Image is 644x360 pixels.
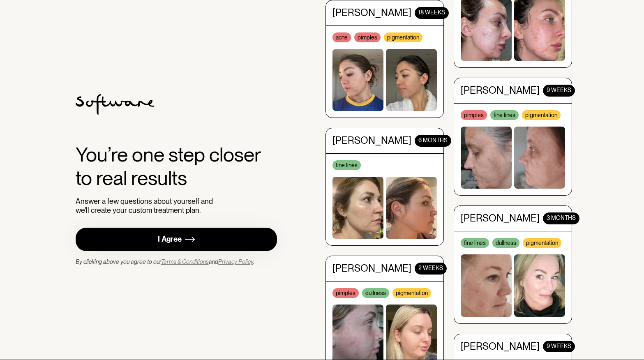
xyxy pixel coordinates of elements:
div: 9 WEEKS [543,79,575,91]
div: 3 MONTHS [543,207,579,219]
div: [PERSON_NAME] [461,335,540,347]
a: Privacy Policy [218,258,253,265]
div: pigmentation [392,283,431,293]
div: fine lines [332,155,361,164]
div: [PERSON_NAME] [332,257,411,269]
div: You’re one step closer to real results [76,143,277,190]
div: 18 WEEKS [415,1,449,13]
div: Answer a few questions about yourself and we'll create your custom treatment plan. [76,197,217,215]
div: I Agree [158,235,182,244]
div: fine lines [461,233,489,242]
div: dullness [362,283,389,293]
div: 9 WEEKS [543,335,575,347]
a: I Agree [76,228,277,251]
div: acne [332,27,351,37]
div: [PERSON_NAME] [461,79,540,91]
div: [PERSON_NAME] [332,1,411,13]
div: pigmentation [522,104,561,114]
div: pigmentation [523,233,561,242]
div: pimples [354,27,381,37]
div: [PERSON_NAME] [332,129,411,141]
div: [PERSON_NAME] [461,207,540,219]
div: pimples [332,283,359,293]
a: Terms & Conditions [161,258,209,265]
div: dullness [492,233,519,242]
div: fine lines [490,104,519,114]
div: pigmentation [384,27,422,37]
div: pimples [461,104,487,114]
div: 2 WEEKS [415,257,447,269]
div: 6 months [415,129,451,141]
div: By clicking above you agree to our and . [76,258,254,266]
